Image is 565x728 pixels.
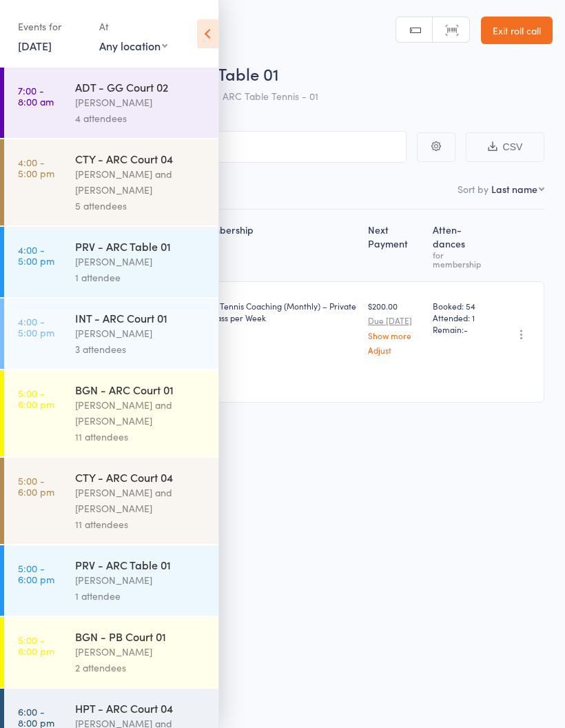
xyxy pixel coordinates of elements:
[18,387,54,410] time: 5:00 - 6:00 pm
[75,254,207,270] div: [PERSON_NAME]
[362,216,427,275] div: Next Payment
[433,300,489,312] span: Booked: 54
[368,331,422,340] a: Show more
[4,545,218,616] a: 5:00 -6:00 pmPRV - ARC Table 01[PERSON_NAME]1 attendee
[75,151,207,166] div: CTY - ARC Court 04
[4,458,218,544] a: 5:00 -6:00 pmCTY - ARC Court 04[PERSON_NAME] and [PERSON_NAME]11 attendees
[75,516,207,532] div: 11 attendees
[466,132,544,162] button: CSV
[75,469,207,485] div: CTY - ARC Court 04
[18,38,52,53] a: [DATE]
[368,300,422,354] div: $200.00
[4,370,218,456] a: 5:00 -6:00 pmBGN - ARC Court 01[PERSON_NAME] and [PERSON_NAME]11 attendees
[75,485,207,516] div: [PERSON_NAME] and [PERSON_NAME]
[433,250,489,268] div: for membership
[18,156,54,179] time: 4:00 - 5:00 pm
[18,85,54,107] time: 7:00 - 8:00 am
[458,182,489,196] label: Sort by
[18,563,54,585] time: 5:00 - 6:00 pm
[75,310,207,325] div: INT - ARC Court 01
[75,198,207,214] div: 5 attendees
[75,700,207,716] div: HPT - ARC Court 04
[18,475,54,497] time: 5:00 - 6:00 pm
[18,244,54,266] time: 4:00 - 5:00 pm
[4,68,218,138] a: 7:00 -8:00 amADT - GG Court 02[PERSON_NAME]4 attendees
[75,429,207,445] div: 11 attendees
[75,557,207,572] div: PRV - ARC Table 01
[18,706,54,728] time: 6:00 - 8:00 pm
[223,89,318,103] span: ARC Table Tennis - 01
[4,299,218,369] a: 4:00 -5:00 pmINT - ARC Court 01[PERSON_NAME]3 attendees
[75,629,207,644] div: BGN - PB Court 01
[4,617,218,687] a: 5:00 -6:00 pmBGN - PB Court 01[PERSON_NAME]2 attendees
[427,216,494,275] div: Atten­dances
[18,634,54,656] time: 5:00 - 6:00 pm
[433,312,489,323] span: Attended: 1
[368,316,422,325] small: Due [DATE]
[481,17,553,44] a: Exit roll call
[75,166,207,198] div: [PERSON_NAME] and [PERSON_NAME]
[192,216,362,275] div: Membership
[75,588,207,604] div: 1 attendee
[18,316,54,338] time: 4:00 - 5:00 pm
[4,227,218,297] a: 4:00 -5:00 pmPRV - ARC Table 01[PERSON_NAME]1 attendee
[368,345,422,354] a: Adjust
[75,341,207,357] div: 3 attendees
[75,94,207,110] div: [PERSON_NAME]
[75,644,207,660] div: [PERSON_NAME]
[99,38,167,53] div: Any location
[99,15,167,38] div: At
[4,139,218,225] a: 4:00 -5:00 pmCTY - ARC Court 04[PERSON_NAME] and [PERSON_NAME]5 attendees
[75,239,207,254] div: PRV - ARC Table 01
[75,79,207,94] div: ADT - GG Court 02
[464,323,468,335] span: -
[433,323,489,335] span: Remain:
[18,15,85,38] div: Events for
[75,660,207,676] div: 2 attendees
[75,110,207,126] div: 4 attendees
[75,382,207,397] div: BGN - ARC Court 01
[75,397,207,429] div: [PERSON_NAME] and [PERSON_NAME]
[491,182,537,196] div: Last name
[75,325,207,341] div: [PERSON_NAME]
[197,300,357,323] div: Table Tennis Coaching (Monthly) – Private – 1 Class per Week
[75,572,207,588] div: [PERSON_NAME]
[75,270,207,285] div: 1 attendee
